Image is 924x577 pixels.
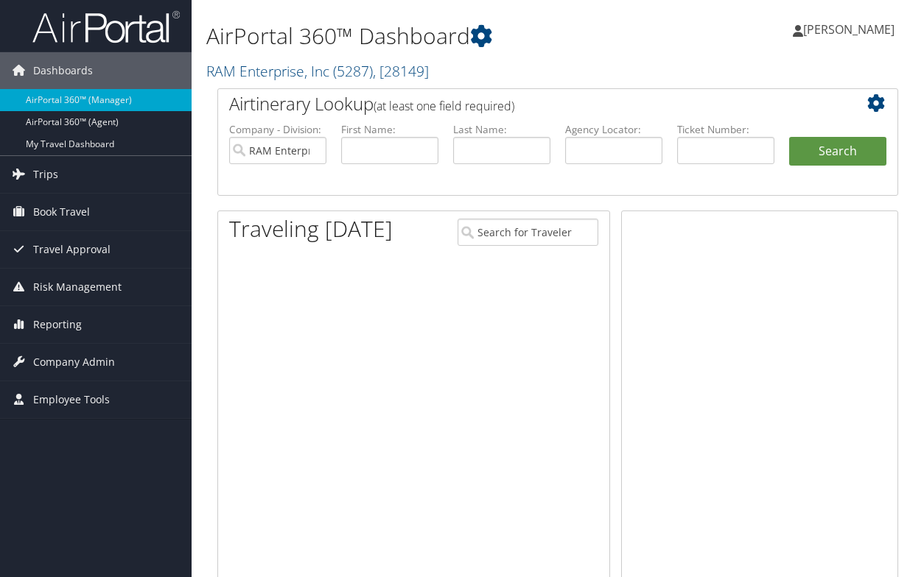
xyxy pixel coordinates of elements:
[206,21,675,52] h1: AirPortal 360™ Dashboard
[803,21,895,38] span: [PERSON_NAME]
[373,61,429,81] span: , [ 28149 ]
[789,137,886,166] button: Search
[458,219,598,246] input: Search for Traveler
[229,213,393,244] h1: Traveling [DATE]
[229,122,326,137] label: Company - Division:
[33,156,58,193] span: Trips
[793,7,909,52] a: [PERSON_NAME]
[33,306,82,343] span: Reporting
[33,52,93,89] span: Dashboards
[229,91,830,116] h2: Airtinerary Lookup
[677,122,774,137] label: Ticket Number:
[33,194,90,230] span: Book Travel
[453,122,550,137] label: Last Name:
[333,61,373,81] span: ( 5287 )
[33,231,111,268] span: Travel Approval
[206,61,429,81] a: RAM Enterprise, Inc
[565,122,662,137] label: Agency Locator:
[341,122,438,137] label: First Name:
[374,98,514,114] span: (at least one field required)
[33,381,110,418] span: Employee Tools
[32,10,180,44] img: airportal-logo.png
[33,344,115,380] span: Company Admin
[33,269,122,305] span: Risk Management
